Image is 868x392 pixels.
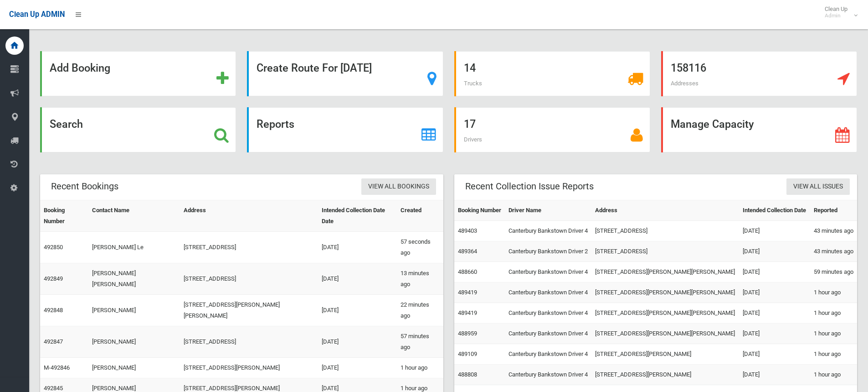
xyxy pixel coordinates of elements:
[591,303,739,324] td: [STREET_ADDRESS][PERSON_NAME][PERSON_NAME]
[464,136,482,143] span: Drivers
[591,324,739,344] td: [STREET_ADDRESS][PERSON_NAME][PERSON_NAME]
[505,303,592,324] td: Canterbury Bankstown Driver 4
[454,107,650,152] a: 17 Drivers
[739,200,810,221] th: Intended Collection Date
[247,51,443,96] a: Create Route For [DATE]
[318,326,396,358] td: [DATE]
[44,364,70,371] a: M-492846
[591,200,739,221] th: Address
[739,303,810,324] td: [DATE]
[464,118,476,131] strong: 17
[591,344,739,365] td: [STREET_ADDRESS][PERSON_NAME]
[739,324,810,344] td: [DATE]
[318,263,396,295] td: [DATE]
[88,326,180,358] td: [PERSON_NAME]
[454,51,650,96] a: 14 Trucks
[505,200,592,221] th: Driver Name
[88,295,180,326] td: [PERSON_NAME]
[739,344,810,365] td: [DATE]
[739,282,810,303] td: [DATE]
[458,350,477,357] a: 489109
[810,200,857,221] th: Reported
[739,241,810,262] td: [DATE]
[44,338,63,345] a: 492847
[40,51,236,96] a: Add Booking
[671,80,699,87] span: Addresses
[591,221,739,241] td: [STREET_ADDRESS]
[505,324,592,344] td: Canterbury Bankstown Driver 4
[810,282,857,303] td: 1 hour ago
[318,358,396,378] td: [DATE]
[257,118,294,131] strong: Reports
[505,365,592,385] td: Canterbury Bankstown Driver 4
[180,326,318,358] td: [STREET_ADDRESS]
[458,371,477,378] a: 488808
[739,365,810,385] td: [DATE]
[180,295,318,326] td: [STREET_ADDRESS][PERSON_NAME][PERSON_NAME]
[505,241,592,262] td: Canterbury Bankstown Driver 2
[180,358,318,378] td: [STREET_ADDRESS][PERSON_NAME]
[671,118,754,131] strong: Manage Capacity
[671,62,706,74] strong: 158116
[810,324,857,344] td: 1 hour ago
[40,178,129,195] header: Recent Bookings
[464,62,476,74] strong: 14
[591,282,739,303] td: [STREET_ADDRESS][PERSON_NAME][PERSON_NAME]
[44,244,63,251] a: 492850
[810,262,857,282] td: 59 minutes ago
[505,344,592,365] td: Canterbury Bankstown Driver 4
[88,263,180,295] td: [PERSON_NAME] [PERSON_NAME]
[40,200,88,232] th: Booking Number
[505,262,592,282] td: Canterbury Bankstown Driver 4
[180,200,318,232] th: Address
[505,282,592,303] td: Canterbury Bankstown Driver 4
[739,262,810,282] td: [DATE]
[591,241,739,262] td: [STREET_ADDRESS]
[397,358,443,378] td: 1 hour ago
[44,307,63,314] a: 492848
[458,248,477,255] a: 489364
[454,178,605,195] header: Recent Collection Issue Reports
[397,326,443,358] td: 57 minutes ago
[810,344,857,365] td: 1 hour ago
[810,303,857,324] td: 1 hour ago
[458,227,477,234] a: 489403
[505,221,592,241] td: Canterbury Bankstown Driver 4
[458,330,477,337] a: 488959
[318,200,396,232] th: Intended Collection Date Date
[40,107,236,152] a: Search
[458,309,477,316] a: 489419
[397,232,443,263] td: 57 seconds ago
[50,118,83,131] strong: Search
[88,232,180,263] td: [PERSON_NAME] Le
[397,295,443,326] td: 22 minutes ago
[825,12,847,19] small: Admin
[820,5,857,19] span: Clean Up
[361,178,436,195] a: View All Bookings
[88,358,180,378] td: [PERSON_NAME]
[257,62,372,74] strong: Create Route For [DATE]
[9,10,65,19] span: Clean Up ADMIN
[786,178,850,195] a: View All Issues
[458,268,477,275] a: 488660
[247,107,443,152] a: Reports
[458,289,477,296] a: 489419
[180,263,318,295] td: [STREET_ADDRESS]
[661,107,857,152] a: Manage Capacity
[591,262,739,282] td: [STREET_ADDRESS][PERSON_NAME][PERSON_NAME]
[591,365,739,385] td: [STREET_ADDRESS][PERSON_NAME]
[739,221,810,241] td: [DATE]
[454,200,505,221] th: Booking Number
[464,80,482,87] span: Trucks
[318,295,396,326] td: [DATE]
[810,365,857,385] td: 1 hour ago
[180,232,318,263] td: [STREET_ADDRESS]
[318,232,396,263] td: [DATE]
[397,263,443,295] td: 13 minutes ago
[810,221,857,241] td: 43 minutes ago
[88,200,180,232] th: Contact Name
[44,275,63,282] a: 492849
[50,62,110,74] strong: Add Booking
[397,200,443,232] th: Created
[44,385,63,392] a: 492845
